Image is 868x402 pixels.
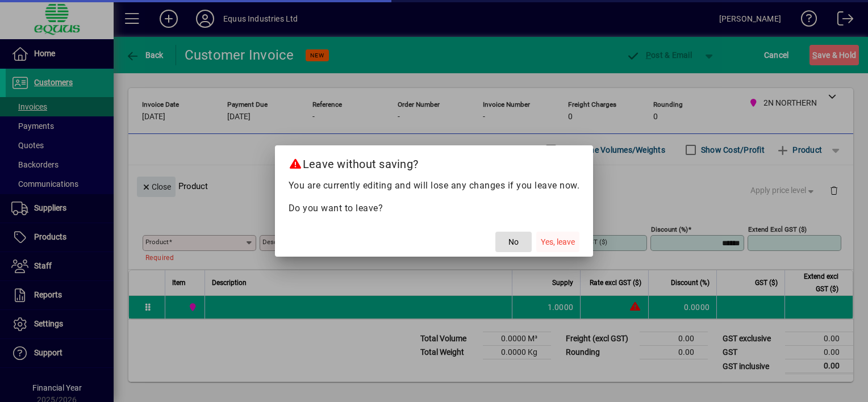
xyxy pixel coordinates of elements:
span: No [508,236,519,248]
button: Yes, leave [536,232,579,252]
span: Yes, leave [541,236,575,248]
p: You are currently editing and will lose any changes if you leave now. [289,179,580,192]
h2: Leave without saving? [275,145,594,178]
p: Do you want to leave? [289,202,580,215]
button: No [495,232,532,252]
